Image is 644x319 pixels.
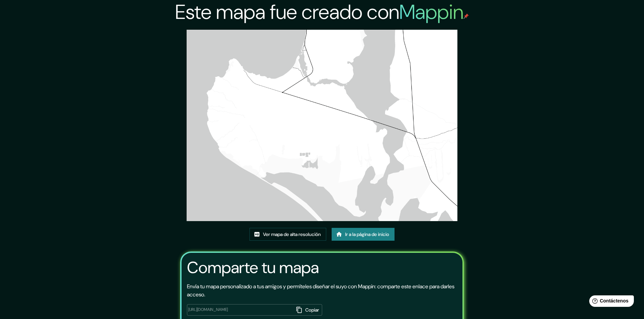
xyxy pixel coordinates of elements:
font: Ver mapa de alta resolución [263,231,321,237]
a: Ver mapa de alta resolución [249,228,326,241]
a: Ir a la página de inicio [332,228,395,241]
font: Comparte tu mapa [187,257,319,278]
iframe: Lanzador de widgets de ayuda [584,293,637,312]
img: pin de mapeo [463,14,469,19]
img: created-map [187,30,458,221]
font: Ir a la página de inicio [345,231,389,237]
button: Copiar [294,304,322,316]
font: Envía tu mapa personalizado a tus amigos y permíteles diseñar el suyo con Mappin: comparte este e... [187,283,454,298]
font: Copiar [305,307,319,313]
